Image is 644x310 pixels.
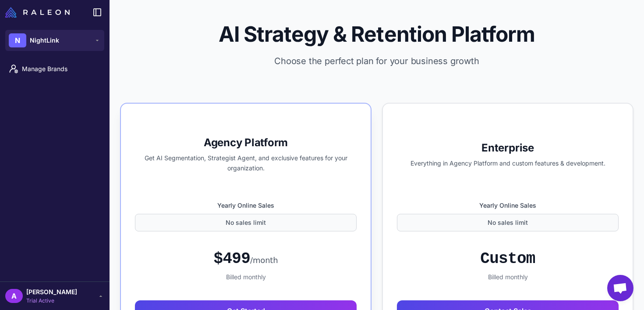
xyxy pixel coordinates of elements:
h3: Agency Platform [135,136,357,150]
p: Everything in Agency Platform and custom features & development. [397,159,619,169]
div: N [9,33,26,47]
a: Manage Brands [4,60,106,78]
img: Raleon Logo [5,7,70,18]
div: Billed monthly [397,272,619,282]
div: A [5,289,23,303]
p: Choose the perfect plan for your business growth [124,54,630,68]
label: Yearly Online Sales [135,201,357,210]
h1: AI Strategy & Retention Platform [124,21,630,47]
div: Custom [480,249,535,269]
span: /month [250,256,278,265]
div: $499 [214,249,278,269]
button: NNightLink [5,30,104,51]
p: Get AI Segmentation, Strategist Agent, and exclusive features for your organization. [135,153,357,173]
span: Manage Brands [22,64,99,74]
div: Billed monthly [135,272,357,282]
h3: Enterprise [397,141,619,155]
label: Yearly Online Sales [397,201,619,210]
span: No sales limit [226,218,266,227]
a: Open chat [607,275,633,301]
span: Trial Active [26,297,77,305]
span: No sales limit [488,218,528,227]
span: [PERSON_NAME] [26,287,77,297]
span: NightLink [30,36,59,45]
